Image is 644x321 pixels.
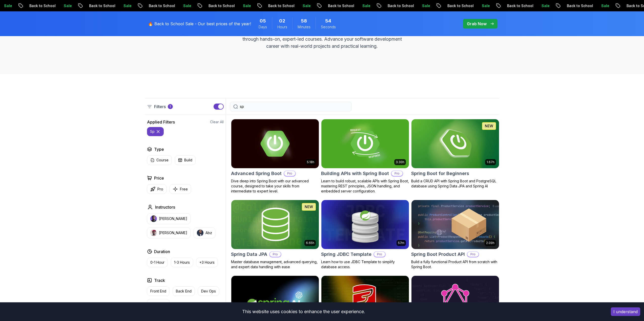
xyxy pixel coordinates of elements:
p: Dev Ops [201,289,216,294]
p: Back to School [20,3,55,8]
p: Back to School [498,3,533,8]
a: Spring Data JPA card6.65hNEWSpring Data JPAProMaster database management, advanced querying, and ... [231,200,319,269]
p: Sale [234,3,250,8]
span: 54 Seconds [325,17,331,24]
button: sp [147,127,164,136]
p: Build a fully functional Product API from scratch with Spring Boot. [411,259,499,269]
h2: Price [154,175,164,181]
img: Spring JDBC Template card [321,200,409,249]
img: instructor img [197,230,203,236]
p: Sale [473,3,489,8]
p: 57m [398,241,404,245]
img: Spring Boot for Beginners card [411,119,499,168]
p: Pro [467,252,479,257]
span: 5 Days [260,17,266,24]
p: 🔥 Back to School Sale - Our best prices of the year! [148,21,251,27]
p: Pro [157,187,163,192]
h2: Type [154,146,164,152]
img: Advanced Spring Boot card [231,119,319,168]
p: sp [150,129,155,134]
span: Minutes [298,24,310,30]
p: NEW [485,124,493,129]
p: Abz [205,230,212,235]
p: Back to School [259,3,294,8]
p: Free [180,187,188,192]
img: Spring Data JPA card [231,200,319,249]
button: Back End [173,286,195,296]
p: Back to School [200,3,234,8]
h2: Spring JDBC Template [321,251,371,258]
a: Building APIs with Spring Boot card3.30hBuilding APIs with Spring BootProLearn to build robust, s... [321,119,409,194]
p: Front End [150,289,166,294]
button: Full Stack [147,299,170,309]
p: Sale [533,3,549,8]
p: Sale [55,3,71,8]
p: Back to School [80,3,115,8]
button: Front End [147,286,170,296]
p: 1.67h [487,160,494,164]
p: Back to School [439,3,473,8]
p: Full Stack [150,301,166,306]
p: Sale [115,3,131,8]
span: Hours [277,24,287,30]
img: Building APIs with Spring Boot card [321,119,409,168]
p: Learn how to use JDBC Template to simplify database access. [321,259,409,269]
p: Back to School [140,3,174,8]
button: Course [147,155,172,165]
p: Sale [413,3,429,8]
button: Free [170,184,191,194]
button: instructor imgAbz [194,227,215,238]
a: Spring JDBC Template card57mSpring JDBC TemplateProLearn how to use JDBC Template to simplify dat... [321,200,409,269]
button: Pro [147,184,167,194]
h2: Applied Filters [147,119,175,125]
span: 2 Hours [279,17,285,24]
p: 0-1 Hour [150,260,164,265]
span: Days [259,24,267,30]
p: Course [156,158,169,163]
h2: Building APIs with Spring Boot [321,170,389,177]
p: 2.09h [486,241,494,245]
button: instructor img[PERSON_NAME] [147,213,191,224]
h2: Duration [154,249,170,255]
p: 1 [170,105,171,109]
p: +3 Hours [199,260,215,265]
p: Pro [270,252,281,257]
button: 1-3 Hours [171,258,193,267]
button: +3 Hours [196,258,218,267]
img: instructor img [150,230,157,236]
p: Grab Now [467,21,487,27]
img: Spring Boot Product API card [411,200,499,249]
p: Back to School [319,3,354,8]
h2: Track [154,277,165,283]
h2: Spring Boot Product API [411,251,465,258]
div: This website uses cookies to enhance the user experience. [4,306,603,317]
h2: Spring Boot for Beginners [411,170,469,177]
input: Search Java, React, Spring boot ... [240,104,348,109]
p: Sale [592,3,609,8]
button: Clear All [210,119,224,125]
p: Sale [294,3,310,8]
p: NEW [305,204,313,209]
button: 0-1 Hour [147,258,168,267]
button: Dev Ops [198,286,219,296]
p: Pro [391,171,403,176]
button: Build [175,155,196,165]
p: Build [184,158,192,163]
span: Seconds [321,24,336,30]
img: instructor img [150,215,157,222]
p: Sale [174,3,191,8]
p: Master database management, advanced querying, and expert data handling with ease [231,259,319,269]
p: Sale [354,3,370,8]
p: Back End [176,289,192,294]
span: 58 Minutes [301,17,307,24]
p: [PERSON_NAME] [159,230,187,235]
p: Build a CRUD API with Spring Boot and PostgreSQL database using Spring Data JPA and Spring AI [411,179,499,189]
button: instructor img[PERSON_NAME] [147,227,191,238]
p: Back to School [558,3,592,8]
a: Spring Boot Product API card2.09hSpring Boot Product APIProBuild a fully functional Product API f... [411,200,499,269]
p: Master in-demand skills like Java, Spring Boot, DevOps, React, and more through hands-on, expert-... [237,29,407,50]
p: Filters [154,104,166,110]
h2: Spring Data JPA [231,251,267,258]
p: Pro [374,252,385,257]
p: 6.65h [306,241,314,245]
